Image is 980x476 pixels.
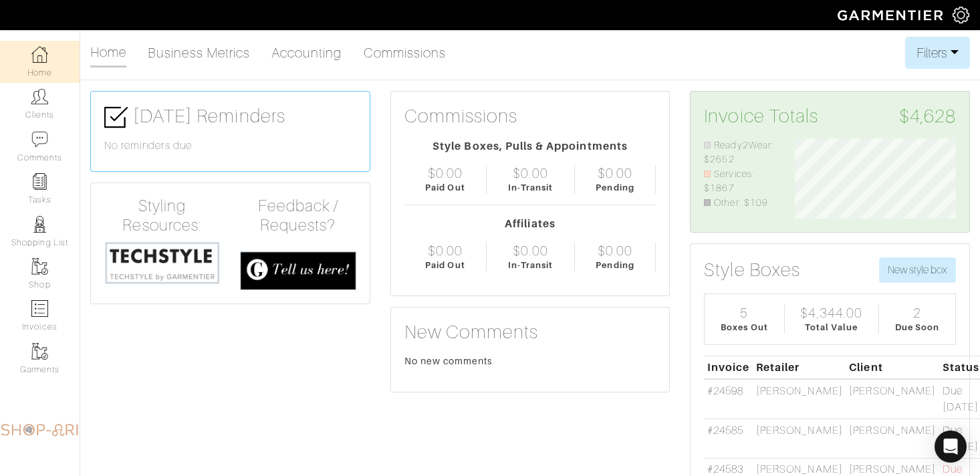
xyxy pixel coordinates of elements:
[800,305,862,321] div: $4,344.00
[753,379,846,419] td: [PERSON_NAME]
[753,356,846,379] th: Retailer
[846,356,939,379] th: Client
[740,305,748,321] div: 5
[31,173,48,190] img: reminder-icon-8004d30b9f0a5d33ae49ab947aed9ed385cf756f9e5892f1edd6e32f2345188e.png
[508,259,554,271] div: In-Transit
[240,251,356,290] img: feedback_requests-3821251ac2bd56c73c230f3229a5b25d6eb027adea667894f41107c140538ee0.png
[704,356,753,379] th: Invoice
[428,243,463,259] div: $0.00
[513,165,547,181] div: $0.00
[104,140,356,152] h6: No reminders due
[31,131,48,148] img: comment-icon-a0a6a9ef722e966f86d9cbdc48e553b5cf19dbc54f86b18d962a5391bc8f6eb6.png
[596,181,634,194] div: Pending
[31,88,48,105] img: clients-icon-6bae9207a08558b7cb47a8932f037763ab4055f8c8b6bfacd5dc20c3e0201464.png
[31,300,48,317] img: orders-icon-0abe47150d42831381b5fb84f609e132dff9fe21cb692f30cb5eec754e2cba89.png
[31,343,48,360] img: garments-icon-b7da505a4dc4fd61783c78ac3ca0ef83fa9d6f193b1c9dc38574b1d14d53ca28.png
[90,39,126,68] a: Home
[148,39,250,66] a: Business Metrics
[404,138,656,154] div: Style Boxes, Pulls & Appointments
[428,165,463,181] div: $0.00
[404,354,656,368] div: No new comments
[508,181,554,194] div: In-Transit
[913,305,921,321] div: 2
[598,243,632,259] div: $0.00
[805,321,858,334] div: Total Value
[846,419,939,458] td: [PERSON_NAME]
[704,196,775,211] li: Other: $109
[513,243,547,259] div: $0.00
[895,321,939,334] div: Due Soon
[598,165,632,181] div: $0.00
[271,39,342,66] a: Accounting
[707,385,743,397] a: #24598
[404,105,518,128] h3: Commissions
[905,37,970,69] button: Filters
[704,138,775,167] li: Ready2Wear: $2652
[899,105,956,128] span: $4,628
[425,259,465,271] div: Paid Out
[104,241,220,285] img: techstyle-93310999766a10050dc78ceb7f971a75838126fd19372ce40ba20cdf6a89b94b.png
[953,7,969,23] img: gear-icon-white-bd11855cb880d31180b6d7d6211b90ccbf57a29d726f0c71d8c61bd08dd39cc2.png
[935,431,967,463] div: Open Intercom Messenger
[425,181,465,194] div: Paid Out
[704,105,956,128] h3: Invoice Totals
[831,3,953,27] img: garmentier-logo-header-white-b43fb05a5012e4ada735d5af1a66efaba907eab6374d6393d1fbf88cb4ef424d.png
[704,259,800,281] h3: Style Boxes
[240,197,356,235] h4: Feedback / Requests?
[31,46,48,63] img: dashboard-icon-dbcd8f5a0b271acd01030246c82b418ddd0df26cd7fceb0bd07c9910d44c42f6.png
[364,39,447,66] a: Commissions
[707,425,743,437] a: #24585
[704,167,775,196] li: Services: $1867
[104,106,128,129] img: check-box-icon-36a4915ff3ba2bd8f6e4f29bc755bb66becd62c870f447fc0dd1365fcfddab58.png
[753,419,846,458] td: [PERSON_NAME]
[596,259,634,271] div: Pending
[721,321,767,334] div: Boxes Out
[879,257,956,283] button: New style box
[846,379,939,419] td: [PERSON_NAME]
[31,216,48,233] img: stylists-icon-eb353228a002819b7ec25b43dbf5f0378dd9e0616d9560372ff212230b889e62.png
[707,463,743,475] a: #24583
[31,258,48,275] img: garments-icon-b7da505a4dc4fd61783c78ac3ca0ef83fa9d6f193b1c9dc38574b1d14d53ca28.png
[404,216,656,232] div: Affiliates
[404,321,656,344] h3: New Comments
[104,197,220,235] h4: Styling Resources:
[104,105,356,129] h3: [DATE] Reminders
